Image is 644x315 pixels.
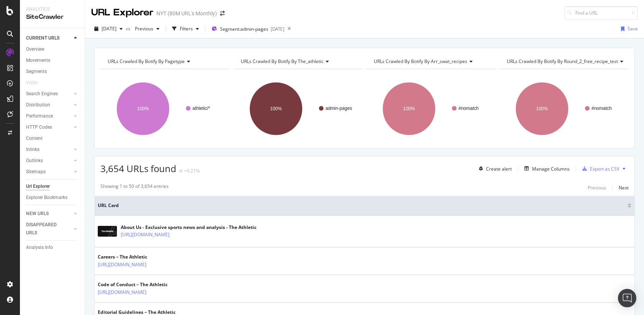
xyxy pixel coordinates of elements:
[169,23,202,35] button: Filters
[26,244,53,252] div: Analysis Info
[26,134,43,143] div: Content
[374,58,467,65] span: URLs Crawled By Botify By arr_swat_recipes
[26,134,79,143] a: Content
[521,164,570,173] button: Manage Columns
[26,101,72,109] a: Distribution
[372,55,489,68] h4: URLs Crawled By Botify By arr_swat_recipes
[26,45,79,53] a: Overview
[100,162,176,175] span: 3,654 URLs found
[26,168,72,176] a: Sitemaps
[26,146,72,154] a: Inlinks
[26,68,47,76] div: Segments
[26,90,58,98] div: Search Engines
[26,157,72,165] a: Outlinks
[486,166,512,172] div: Create alert
[618,23,638,35] button: Save
[26,112,72,120] a: Performance
[98,202,626,209] span: URL Card
[26,34,72,42] a: CURRENT URLS
[26,244,79,252] a: Analysis Info
[26,221,65,237] div: DISAPPEARED URLS
[588,183,606,192] button: Previous
[220,11,225,16] div: arrow-right-arrow-left
[564,6,638,20] input: Find a URL
[179,170,182,172] img: Equal
[270,106,282,111] text: 100%
[579,162,619,175] button: Export as CSV
[26,56,50,65] div: Movements
[102,25,117,32] span: 2025 Aug. 4th
[507,58,618,65] span: URLs Crawled By Botify By round_2_free_recipe_test
[26,168,46,176] div: Sitemaps
[26,182,50,191] div: Url Explorer
[26,157,43,165] div: Outlinks
[180,25,193,32] div: Filters
[108,58,185,65] span: URLs Crawled By Botify By pagetype
[26,6,79,13] div: Analytics
[209,23,284,35] button: Segment:admin-pages[DATE]
[26,56,79,65] a: Movements
[26,13,79,22] div: SiteCrawler
[499,75,629,142] svg: A chart.
[26,68,79,76] a: Segments
[100,183,169,192] div: Showing 1 to 50 of 3,654 entries
[137,106,149,111] text: 100%
[156,10,217,17] div: NYT (80M URL's Monthly)
[91,23,126,35] button: [DATE]
[98,261,146,269] a: [URL][DOMAIN_NAME]
[239,55,356,68] h4: URLs Crawled By Botify By the_athletic
[98,226,117,237] img: main image
[591,106,612,111] text: #nomatch
[590,166,619,172] div: Export as CSV
[126,25,132,32] span: vs
[184,167,200,174] div: +0.21%
[26,210,72,218] a: NEW URLS
[536,106,548,111] text: 100%
[458,106,479,111] text: #nomatch
[121,224,256,231] div: About Us - Exclusive sports news and analysis - The Athletic
[619,183,629,192] button: Next
[106,55,223,68] h4: URLs Crawled By Botify By pagetype
[26,194,79,202] a: Explorer Bookmarks
[98,281,180,288] div: Code of Conduct – The Athletic
[476,162,512,175] button: Create alert
[91,6,153,19] div: URL Explorer
[505,55,629,68] h4: URLs Crawled By Botify By round_2_free_recipe_test
[26,146,39,154] div: Inlinks
[132,23,163,35] button: Previous
[192,106,210,111] text: athletic/*
[26,101,50,109] div: Distribution
[241,58,324,65] span: URLs Crawled By Botify By the_athletic
[532,166,570,172] div: Manage Columns
[26,112,53,120] div: Performance
[366,75,496,142] svg: A chart.
[220,26,268,32] span: Segment: admin-pages
[628,25,638,32] div: Save
[98,288,146,296] a: [URL][DOMAIN_NAME]
[26,182,79,191] a: Url Explorer
[132,25,153,32] span: Previous
[26,34,59,42] div: CURRENT URLS
[121,231,169,239] a: [URL][DOMAIN_NAME]
[26,79,38,87] div: Visits
[98,254,180,260] div: Careers – The Athletic
[26,123,72,131] a: HTTP Codes
[26,45,44,53] div: Overview
[325,106,352,111] text: admin-pages
[618,289,636,307] div: Open Intercom Messenger
[619,184,629,191] div: Next
[588,184,606,191] div: Previous
[403,106,415,111] text: 100%
[26,79,45,87] a: Visits
[26,123,52,131] div: HTTP Codes
[271,26,284,32] div: [DATE]
[100,75,230,142] svg: A chart.
[26,194,67,202] div: Explorer Bookmarks
[26,210,49,218] div: NEW URLS
[26,90,72,98] a: Search Engines
[233,75,363,142] svg: A chart.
